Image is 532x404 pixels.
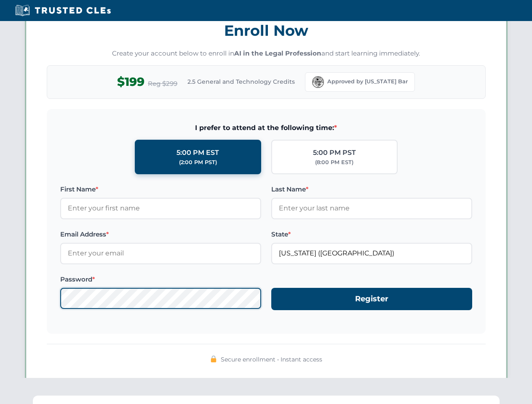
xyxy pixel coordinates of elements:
[47,49,486,58] p: Create your account below to enroll in and start learning immediately.
[60,274,261,284] label: Password
[148,79,177,89] span: Reg $299
[13,4,113,17] img: Trusted CLEs
[176,147,219,158] div: 5:00 PM EST
[60,198,261,219] input: Enter your first name
[315,158,353,167] div: (8:00 PM EST)
[60,243,261,264] input: Enter your email
[117,72,144,91] span: $199
[60,229,261,239] label: Email Address
[210,356,217,362] img: 🔒
[313,147,356,158] div: 5:00 PM PST
[187,77,295,86] span: 2.5 General and Technology Credits
[271,229,472,239] label: State
[312,76,324,88] img: Florida Bar
[271,243,472,264] input: Florida (FL)
[234,49,321,57] strong: AI in the Legal Profession
[271,198,472,219] input: Enter your last name
[60,184,261,194] label: First Name
[47,17,486,44] h3: Enroll Now
[221,355,322,364] span: Secure enrollment • Instant access
[179,158,217,167] div: (2:00 PM PST)
[271,288,472,310] button: Register
[271,184,472,194] label: Last Name
[327,77,408,86] span: Approved by [US_STATE] Bar
[60,122,472,133] span: I prefer to attend at the following time:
